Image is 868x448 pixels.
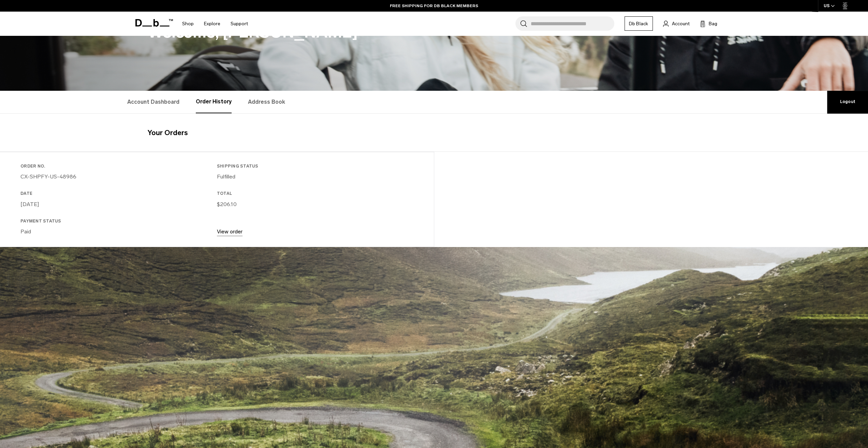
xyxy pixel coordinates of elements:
button: Bag [700,19,717,28]
p: $206.10 [217,200,411,208]
a: Explore [204,12,220,36]
h4: Your Orders [148,127,721,138]
h3: Order No. [20,163,214,169]
a: FREE SHIPPING FOR DB BLACK MEMBERS [390,3,478,9]
h3: Shipping Status [217,163,411,169]
h3: Payment Status [20,218,214,224]
h3: Total [217,190,411,197]
a: Order History [196,91,232,113]
h3: Date [20,190,214,197]
p: Fulfilled [217,173,411,181]
span: Account [672,20,690,27]
a: Support [231,12,248,36]
a: View order [217,228,242,235]
p: [DATE] [20,200,214,208]
a: Account Dashboard [127,91,179,113]
a: Logout [827,91,868,113]
a: Account [663,19,690,28]
a: CX-SHPFY-US-48986 [20,173,76,180]
nav: Main Navigation [177,12,253,36]
a: Db Black [624,16,653,31]
span: Bag [709,20,717,27]
a: Shop [182,12,194,36]
a: Address Book [248,91,285,113]
p: Paid [20,228,214,236]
